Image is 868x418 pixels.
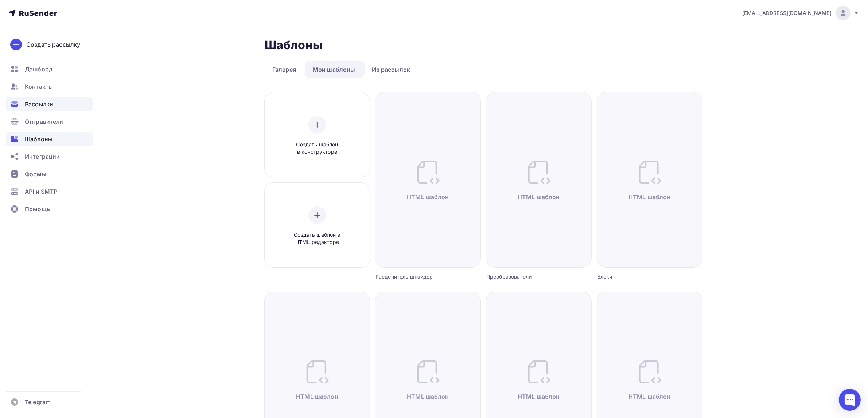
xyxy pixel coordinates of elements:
[25,187,57,196] span: API и SMTP
[6,97,93,111] a: Рассылки
[486,273,565,280] div: Преобразователи
[25,398,51,406] span: Telegram
[6,114,93,129] a: Отправители
[6,79,93,94] a: Контакты
[6,62,93,76] a: Дашборд
[265,38,323,52] h2: Шаблоны
[742,9,832,17] span: [EMAIL_ADDRESS][DOMAIN_NAME]
[597,273,676,280] div: Блоки
[25,117,63,126] span: Отправители
[25,65,52,74] span: Дашборд
[265,61,304,78] a: Галерея
[6,132,93,146] a: Шаблоны
[25,205,50,213] span: Помощь
[365,61,418,78] a: Из рассылок
[25,135,52,143] span: Шаблоны
[25,82,53,91] span: Контакты
[25,152,60,161] span: Интеграции
[25,170,46,178] span: Формы
[742,6,859,20] a: [EMAIL_ADDRESS][DOMAIN_NAME]
[375,273,454,280] div: Расцепитель шнайдер
[283,141,352,156] span: Создать шаблон в конструкторе
[26,40,80,49] div: Создать рассылку
[6,167,93,181] a: Формы
[25,100,53,109] span: Рассылки
[305,61,363,78] a: Мои шаблоны
[283,231,352,246] span: Создать шаблон в HTML редакторе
